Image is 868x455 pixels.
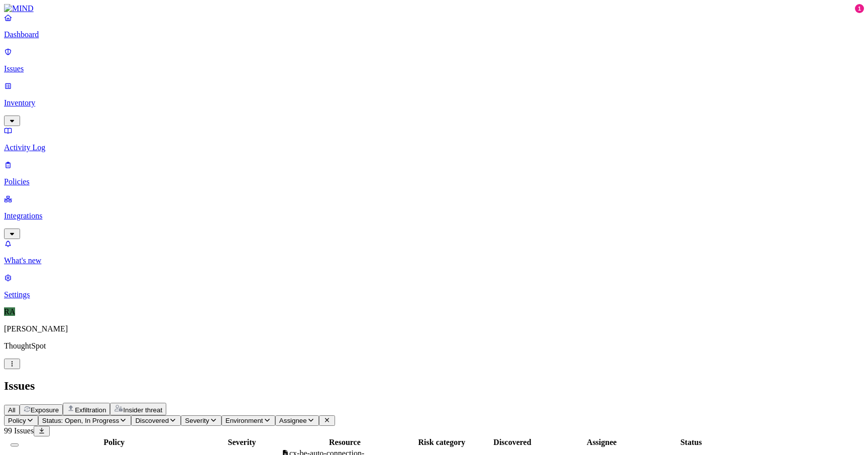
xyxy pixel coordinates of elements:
a: Issues [4,47,864,73]
div: Status [654,438,728,447]
a: Activity Log [4,126,864,152]
span: 99 Issues [4,426,34,435]
a: Integrations [4,194,864,238]
a: Policies [4,160,864,186]
span: Severity [185,417,209,424]
a: MIND [4,4,864,13]
div: 1 [855,4,864,13]
span: Environment [226,417,263,424]
p: ThoughtSpot [4,342,864,351]
p: Issues [4,64,864,73]
span: Insider threat [123,406,162,414]
span: Exposure [31,406,59,414]
p: What's new [4,256,864,265]
div: Severity [204,438,279,447]
a: Settings [4,273,864,299]
p: Activity Log [4,143,864,152]
span: RA [4,307,15,316]
a: Dashboard [4,13,864,39]
a: What's new [4,239,864,265]
div: Risk category [410,438,473,447]
span: Status: Open, In Progress [42,417,119,424]
span: All [8,406,16,414]
div: Discovered [475,438,550,447]
div: Assignee [552,438,652,447]
img: MIND [4,4,34,13]
h2: Issues [4,379,864,393]
p: Settings [4,290,864,299]
span: Exfiltration [75,406,106,414]
div: Resource [281,438,408,447]
span: Assignee [279,417,307,424]
p: Policies [4,177,864,186]
span: Discovered [135,417,169,424]
a: Inventory [4,81,864,125]
p: [PERSON_NAME] [4,324,864,333]
div: Policy [26,438,202,447]
p: Dashboard [4,30,864,39]
span: Policy [8,417,26,424]
p: Integrations [4,211,864,220]
button: Select all [11,443,19,446]
p: Inventory [4,98,864,107]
